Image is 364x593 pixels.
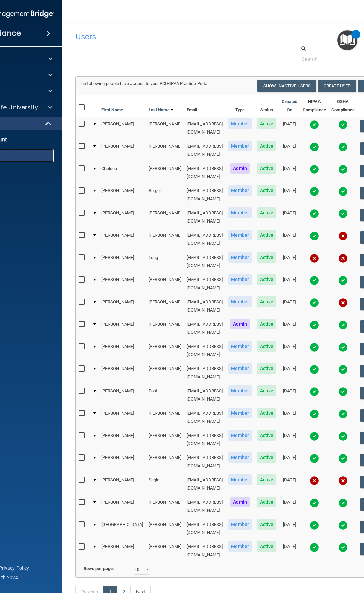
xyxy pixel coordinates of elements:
[146,250,184,273] td: Long
[184,540,226,562] td: [EMAIL_ADDRESS][DOMAIN_NAME]
[184,273,226,295] td: [EMAIL_ADDRESS][DOMAIN_NAME]
[99,273,146,295] td: [PERSON_NAME]
[310,454,319,463] img: tick.e7d51cea.svg
[279,428,300,451] td: [DATE]
[184,451,226,473] td: [EMAIL_ADDRESS][DOMAIN_NAME]
[337,30,357,50] button: Open Resource Center, 1 new notification
[184,384,226,406] td: [EMAIL_ADDRESS][DOMAIN_NAME]
[184,228,226,250] td: [EMAIL_ADDRESS][DOMAIN_NAME]
[228,452,252,463] span: Member
[279,139,300,161] td: [DATE]
[257,163,276,174] span: Active
[310,142,319,152] img: tick.e7d51cea.svg
[146,273,184,295] td: [PERSON_NAME]
[184,295,226,317] td: [EMAIL_ADDRESS][DOMAIN_NAME]
[279,384,300,406] td: [DATE]
[310,409,319,419] img: tick.e7d51cea.svg
[184,339,226,362] td: [EMAIL_ADDRESS][DOMAIN_NAME]
[338,254,348,263] img: cross.ca9f0e7f.svg
[184,517,226,540] td: [EMAIL_ADDRESS][DOMAIN_NAME]
[230,163,250,174] span: Admin
[228,230,252,240] span: Member
[279,495,300,517] td: [DATE]
[184,184,226,206] td: [EMAIL_ADDRESS][DOMAIN_NAME]
[146,362,184,384] td: [PERSON_NAME]
[279,117,300,139] td: [DATE]
[310,298,319,307] img: tick.e7d51cea.svg
[225,95,254,117] th: Type
[230,497,250,507] span: Admin
[279,317,300,339] td: [DATE]
[146,517,184,540] td: [PERSON_NAME]
[279,206,300,228] td: [DATE]
[228,141,252,151] span: Member
[99,139,146,161] td: [PERSON_NAME]
[257,319,276,329] span: Active
[99,295,146,317] td: [PERSON_NAME]
[338,298,348,307] img: cross.ca9f0e7f.svg
[99,473,146,495] td: [PERSON_NAME]
[228,185,252,196] span: Member
[279,273,300,295] td: [DATE]
[228,519,252,530] span: Member
[99,228,146,250] td: [PERSON_NAME]
[338,142,348,152] img: tick.e7d51cea.svg
[228,474,252,485] span: Member
[338,165,348,174] img: tick.e7d51cea.svg
[310,387,319,396] img: tick.e7d51cea.svg
[310,187,319,196] img: tick.e7d51cea.svg
[355,34,357,43] div: 1
[228,252,252,263] span: Member
[338,231,348,241] img: cross.ca9f0e7f.svg
[310,209,319,218] img: tick.e7d51cea.svg
[279,184,300,206] td: [DATE]
[338,365,348,374] img: tick.e7d51cea.svg
[310,432,319,441] img: tick.e7d51cea.svg
[228,341,252,352] span: Member
[310,120,319,129] img: tick.e7d51cea.svg
[99,317,146,339] td: [PERSON_NAME]
[99,384,146,406] td: [PERSON_NAME]
[257,252,276,263] span: Active
[310,276,319,285] img: tick.e7d51cea.svg
[99,540,146,562] td: [PERSON_NAME]
[99,250,146,273] td: [PERSON_NAME]
[257,363,276,374] span: Active
[329,95,357,117] th: OSHA Compliance
[184,250,226,273] td: [EMAIL_ADDRESS][DOMAIN_NAME]
[318,80,356,92] button: Create User
[338,409,348,419] img: tick.e7d51cea.svg
[257,430,276,441] span: Active
[300,95,329,117] th: HIPAA Compliance
[310,521,319,530] img: tick.e7d51cea.svg
[99,428,146,451] td: [PERSON_NAME]
[279,228,300,250] td: [DATE]
[338,343,348,352] img: tick.e7d51cea.svg
[99,451,146,473] td: [PERSON_NAME]
[146,117,184,139] td: [PERSON_NAME]
[184,362,226,384] td: [EMAIL_ADDRESS][DOMAIN_NAME]
[146,406,184,428] td: [PERSON_NAME]
[279,295,300,317] td: [DATE]
[310,231,319,241] img: tick.e7d51cea.svg
[146,161,184,184] td: [PERSON_NAME]
[184,495,226,517] td: [EMAIL_ADDRESS][DOMAIN_NAME]
[257,118,276,129] span: Active
[279,250,300,273] td: [DATE]
[84,566,114,571] b: Rows per page:
[228,408,252,418] span: Member
[146,540,184,562] td: [PERSON_NAME]
[184,317,226,339] td: [EMAIL_ADDRESS][DOMAIN_NAME]
[99,517,146,540] td: [GEOGRAPHIC_DATA]
[257,519,276,530] span: Active
[338,187,348,196] img: tick.e7d51cea.svg
[228,363,252,374] span: Member
[279,473,300,495] td: [DATE]
[184,406,226,428] td: [EMAIL_ADDRESS][DOMAIN_NAME]
[146,384,184,406] td: Post
[230,319,250,329] span: Admin
[310,320,319,330] img: tick.e7d51cea.svg
[184,117,226,139] td: [EMAIL_ADDRESS][DOMAIN_NAME]
[146,317,184,339] td: [PERSON_NAME]
[99,161,146,184] td: Chelsea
